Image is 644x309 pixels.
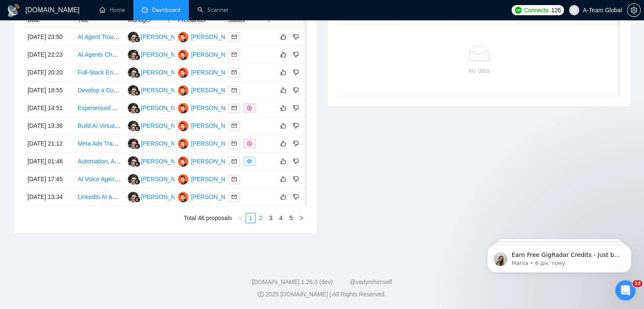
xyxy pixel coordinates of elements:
[291,174,301,184] button: dislike
[615,280,636,301] iframe: Intercom live chat
[134,179,140,185] img: gigradar-bm.png
[77,33,218,40] a: AI Agent Troubleshooting and Custom API Integration
[232,34,237,39] span: mail
[178,51,240,58] a: OK[PERSON_NAME]
[280,87,286,94] span: like
[235,213,246,223] button: left
[291,156,301,166] button: dislike
[256,213,266,223] li: 2
[299,215,304,221] span: right
[128,122,190,129] a: DF[PERSON_NAME]
[24,99,74,117] td: [DATE] 14:51
[128,174,138,185] img: DF
[191,86,240,95] div: [PERSON_NAME]
[134,196,140,202] img: gigradar-bm.png
[7,290,637,299] div: 2025 [DOMAIN_NAME] | All Rights Reserved.
[178,32,188,42] img: OK
[278,156,288,166] button: like
[178,157,240,164] a: OK[PERSON_NAME]
[141,139,190,148] div: [PERSON_NAME]
[291,138,301,149] button: dislike
[128,193,190,200] a: DF[PERSON_NAME]
[178,104,240,111] a: OK[PERSON_NAME]
[191,192,240,201] div: [PERSON_NAME]
[141,86,190,95] div: [PERSON_NAME]
[74,153,124,171] td: Automation, AI & Online Business Consultant to Streamline Operations for Small Consultancy
[128,69,190,75] a: DF[PERSON_NAME]
[134,90,140,96] img: gigradar-bm.png
[238,215,243,221] span: left
[141,192,190,201] div: [PERSON_NAME]
[141,50,190,59] div: [PERSON_NAME]
[178,193,240,200] a: OK[PERSON_NAME]
[293,51,299,58] span: dislike
[191,50,240,59] div: [PERSON_NAME]
[627,7,641,14] a: setting
[134,108,140,113] img: gigradar-bm.png
[235,213,246,223] li: Previous Page
[286,213,296,223] li: 5
[74,28,124,46] td: AI Agent Troubleshooting and Custom API Integration
[293,140,299,147] span: dislike
[134,72,140,78] img: gigradar-bm.png
[77,122,263,129] a: Build AI Virtual Assistant Using GPT + No/Low Code Agent Framework
[293,122,299,129] span: dislike
[191,103,240,113] div: [PERSON_NAME]
[280,140,286,147] span: like
[128,138,138,149] img: DF
[178,192,188,202] img: OK
[128,67,138,78] img: DF
[178,103,188,113] img: OK
[77,176,291,182] a: AI Voice Agent Developer | Build Outbound Calling Solution with VOIP Integration
[134,125,140,131] img: gigradar-bm.png
[293,158,299,165] span: dislike
[197,6,229,14] a: searchScanner
[278,103,288,113] button: like
[232,141,237,146] span: mail
[252,279,333,285] a: [DOMAIN_NAME] 1.26.0 (dev)
[74,82,124,99] td: Develop a Custom Telegram AI Chatbot Program
[291,50,301,60] button: dislike
[280,193,286,200] span: like
[291,32,301,42] button: dislike
[24,153,74,171] td: [DATE] 01:46
[184,213,232,223] li: Total 46 proposals
[74,188,124,206] td: LinkedIn AI Automation Specialist for Lead Generation
[191,139,240,148] div: [PERSON_NAME]
[524,6,550,15] span: Connects:
[134,36,140,42] img: gigradar-bm.png
[515,7,522,14] img: upwork-logo.png
[128,33,190,40] a: DF[PERSON_NAME]
[293,87,299,94] span: dislike
[232,123,237,128] span: mail
[246,213,256,223] li: 1
[134,143,140,149] img: gigradar-bm.png
[296,213,307,223] li: Next Page
[278,32,288,42] button: like
[291,67,301,77] button: dislike
[24,171,74,188] td: [DATE] 17:45
[291,121,301,131] button: dislike
[128,51,190,58] a: DF[PERSON_NAME]
[100,6,125,14] a: homeHome
[191,157,240,166] div: [PERSON_NAME]
[178,67,188,78] img: OK
[74,117,124,135] td: Build AI Virtual Assistant Using GPT + No/Low Code Agent Framework
[24,117,74,135] td: [DATE] 13:36
[232,105,237,110] span: mail
[633,280,642,287] span: 13
[247,141,252,146] span: dollar
[77,69,287,76] a: Full-Stack Engineer for Real Estate SaaS MVP (Next.js, Tailwind, AI Integration)
[293,105,299,111] span: dislike
[128,50,138,60] img: DF
[280,122,286,129] span: like
[278,174,288,184] button: like
[280,69,286,76] span: like
[74,171,124,188] td: AI Voice Agent Developer | Build Outbound Calling Solution with VOIP Integration
[178,140,240,146] a: OK[PERSON_NAME]
[178,50,188,60] img: OK
[178,156,188,167] img: OK
[246,213,255,223] a: 1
